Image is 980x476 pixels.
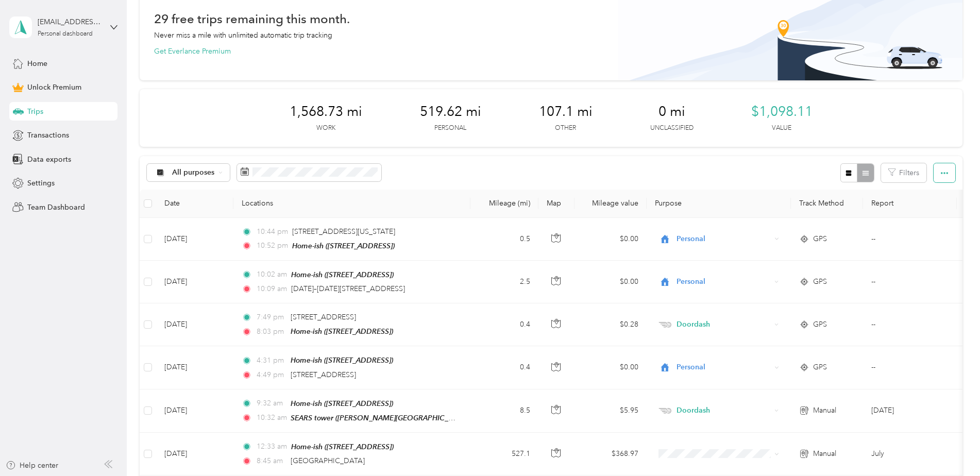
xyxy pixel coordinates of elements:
[813,233,827,245] span: GPS
[257,312,286,323] span: 7:49 pm
[291,414,752,422] span: SEARS tower ([PERSON_NAME][GEOGRAPHIC_DATA], [STREET_ADDRESS][PERSON_NAME] , [GEOGRAPHIC_DATA], [...
[863,303,957,346] td: --
[27,202,85,213] span: Team Dashboard
[751,104,813,120] span: $1,098.11
[257,369,286,381] span: 4:49 pm
[290,104,362,120] span: 1,568.73 mi
[156,433,233,475] td: [DATE]
[316,124,335,133] p: Work
[470,190,538,218] th: Mileage (mi)
[27,130,69,141] span: Transactions
[881,163,926,182] button: Filters
[813,405,836,416] span: Manual
[658,408,671,414] img: Legacy Icon [Doordash]
[470,218,538,261] td: 0.5
[922,418,980,476] iframe: Everlance-gr Chat Button Frame
[291,399,393,407] span: Home-ish ([STREET_ADDRESS])
[257,226,288,237] span: 10:44 pm
[257,269,287,280] span: 10:02 am
[575,389,647,433] td: $5.95
[575,303,647,346] td: $0.28
[292,227,395,236] span: [STREET_ADDRESS][US_STATE]
[677,362,771,373] span: Personal
[470,389,538,433] td: 8.5
[791,190,863,218] th: Track Method
[575,346,647,389] td: $0.00
[575,218,647,261] td: $0.00
[539,104,593,120] span: 107.1 mi
[156,389,233,433] td: [DATE]
[863,433,957,475] td: July
[154,13,350,24] h1: 29 free trips remaining this month.
[27,58,47,69] span: Home
[658,104,685,120] span: 0 mi
[420,104,481,120] span: 519.62 mi
[677,319,771,330] span: Doordash
[156,346,233,389] td: [DATE]
[470,346,538,389] td: 0.4
[257,398,286,409] span: 9:32 am
[291,284,405,293] span: [DATE]–[DATE][STREET_ADDRESS]
[291,356,393,364] span: Home-ish ([STREET_ADDRESS])
[863,389,957,433] td: Jul 2025
[291,456,365,465] span: [GEOGRAPHIC_DATA]
[813,362,827,373] span: GPS
[156,218,233,261] td: [DATE]
[863,190,957,218] th: Report
[434,124,466,133] p: Personal
[555,124,576,133] p: Other
[813,276,827,287] span: GPS
[257,326,286,337] span: 8:03 pm
[27,106,43,117] span: Trips
[813,448,836,460] span: Manual
[575,433,647,475] td: $368.97
[470,433,538,475] td: 527.1
[156,261,233,303] td: [DATE]
[813,319,827,330] span: GPS
[470,303,538,346] td: 0.4
[677,405,771,416] span: Doordash
[575,261,647,303] td: $0.00
[257,355,286,366] span: 4:31 pm
[772,124,791,133] p: Value
[156,303,233,346] td: [DATE]
[650,124,694,133] p: Unclassified
[257,455,286,467] span: 8:45 am
[27,178,55,189] span: Settings
[38,31,93,37] div: Personal dashboard
[257,441,287,452] span: 12:33 am
[677,233,771,245] span: Personal
[291,313,356,321] span: [STREET_ADDRESS]
[538,190,575,218] th: Map
[291,443,394,451] span: Home-ish ([STREET_ADDRESS])
[863,346,957,389] td: --
[27,82,81,93] span: Unlock Premium
[38,16,102,27] div: [EMAIL_ADDRESS][DOMAIN_NAME]
[470,261,538,303] td: 2.5
[658,322,671,328] img: Legacy Icon [Doordash]
[172,169,215,176] span: All purposes
[156,190,233,218] th: Date
[233,190,470,218] th: Locations
[257,412,286,423] span: 10:32 am
[291,370,356,379] span: [STREET_ADDRESS]
[677,276,771,287] span: Personal
[257,240,288,251] span: 10:52 pm
[154,46,231,57] button: Get Everlance Premium
[575,190,647,218] th: Mileage value
[863,261,957,303] td: --
[6,460,58,471] button: Help center
[257,283,287,295] span: 10:09 am
[291,270,394,279] span: Home-ish ([STREET_ADDRESS])
[154,30,332,41] p: Never miss a mile with unlimited automatic trip tracking
[292,242,395,250] span: Home-ish ([STREET_ADDRESS])
[647,190,791,218] th: Purpose
[27,154,71,165] span: Data exports
[291,327,393,335] span: Home-ish ([STREET_ADDRESS])
[863,218,957,261] td: --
